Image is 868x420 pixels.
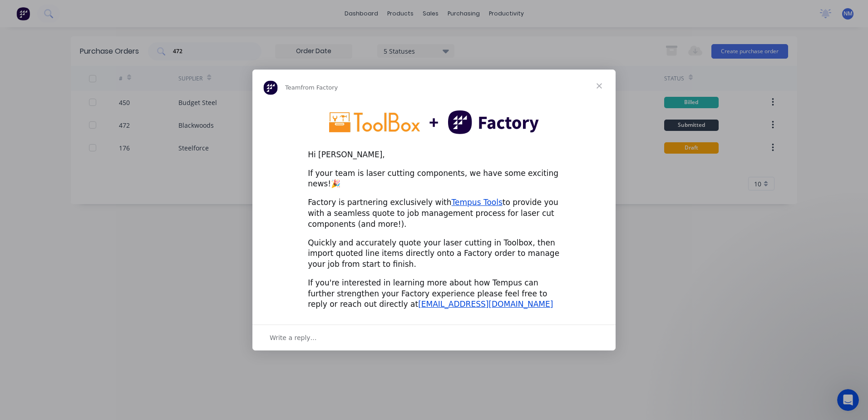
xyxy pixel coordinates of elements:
span: Close [583,70,616,102]
a: Tempus Tools [452,198,503,207]
div: Hi [PERSON_NAME], [308,150,560,160]
span: Write a reply… [270,332,317,344]
div: Factory is partnering exclusively with to provide you with a seamless quote to job management pro... [308,197,560,230]
div: If you're interested in learning more about how Tempus can further strengthen your Factory experi... [308,278,560,310]
a: [EMAIL_ADDRESS][DOMAIN_NAME] [418,300,553,309]
div: If your team is laser cutting components, we have some exciting news!🎉 [308,168,560,190]
div: Open conversation and reply [252,325,616,350]
div: Quickly and accurately quote your laser cutting in Toolbox, then import quoted line items directl... [308,238,560,270]
img: Profile image for Team [263,80,278,95]
span: from Factory [301,84,338,91]
span: Team [285,84,301,91]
